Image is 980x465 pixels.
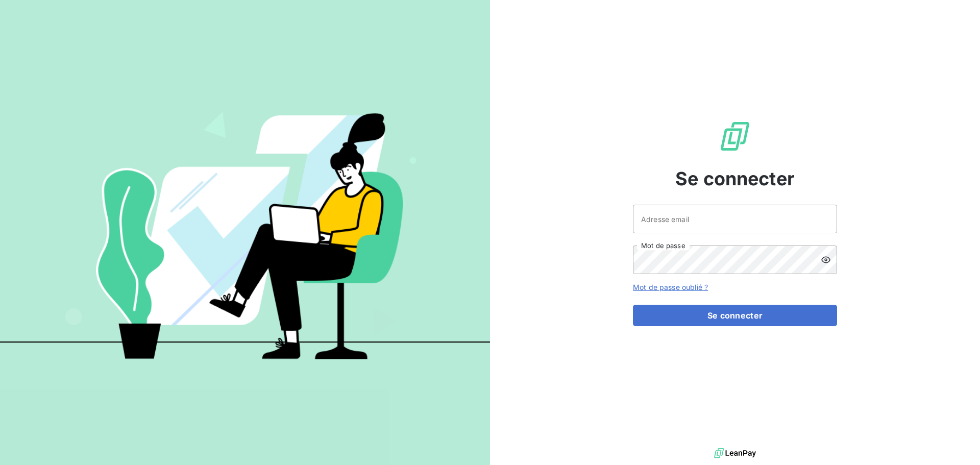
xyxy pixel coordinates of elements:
img: logo [714,446,756,461]
img: Logo LeanPay [719,120,751,153]
button: Se connecter [633,305,837,326]
span: Se connecter [675,165,795,192]
input: placeholder [633,205,837,233]
a: Mot de passe oublié ? [633,283,708,291]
